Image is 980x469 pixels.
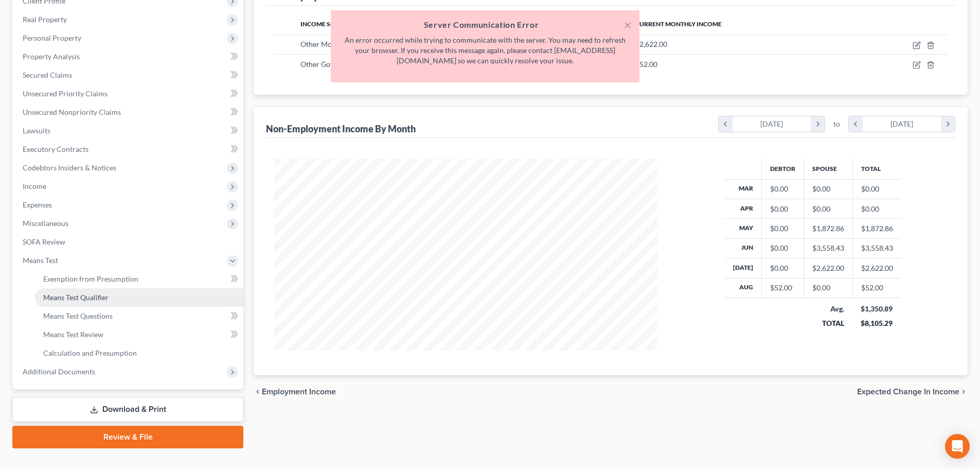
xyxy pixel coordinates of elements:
button: chevron_left Employment Income [254,388,336,396]
span: Means Test Questions [43,311,113,320]
span: Executory Contracts [23,145,88,153]
button: × [624,19,631,31]
th: Jun [725,238,762,258]
span: Unsecured Nonpriority Claims [23,108,121,116]
a: Download & Print [12,397,243,422]
div: $0.00 [770,243,795,253]
i: chevron_right [811,116,825,132]
div: Non-Employment Income By Month [266,123,416,135]
div: $0.00 [812,204,844,214]
span: Lawsuits [23,126,50,135]
div: $0.00 [770,223,795,234]
div: $0.00 [770,184,795,194]
div: $1,350.89 [861,304,893,314]
div: Avg. [812,304,844,314]
span: Expenses [23,200,52,209]
div: $1,872.86 [812,223,844,234]
a: Unsecured Nonpriority Claims [14,103,243,121]
h5: Server Communication Error [339,19,631,31]
a: Review & File [12,426,243,448]
th: Apr [725,199,762,218]
td: $0.00 [852,199,901,218]
span: Expected Change in Income [857,388,959,396]
span: Means Test Qualifier [43,293,109,302]
i: chevron_left [254,388,262,396]
th: Debtor [761,159,804,179]
span: Unsecured Priority Claims [23,89,108,98]
a: SOFA Review [14,233,243,251]
span: to [833,119,840,129]
span: Additional Documents [23,367,95,376]
td: $0.00 [852,179,901,199]
th: Total [852,159,901,179]
i: chevron_right [959,388,968,396]
th: [DATE] [725,258,762,278]
span: Means Test [23,256,58,265]
td: $1,872.86 [852,219,901,238]
a: Means Test Qualifier [35,288,243,307]
a: Calculation and Presumption [35,344,243,362]
div: $52.00 [770,283,795,293]
div: $0.00 [812,283,844,293]
td: $2,622.00 [852,258,901,278]
div: [DATE] [733,116,811,132]
div: [DATE] [863,116,941,132]
a: Exemption from Presumption [35,270,243,288]
div: $0.00 [770,204,795,214]
i: chevron_left [719,116,733,132]
button: Expected Change in Income chevron_right [857,388,968,396]
div: $2,622.00 [812,263,844,273]
span: Employment Income [262,388,336,396]
span: SOFA Review [23,237,65,246]
div: $8,105.29 [861,318,893,328]
a: Unsecured Priority Claims [14,84,243,103]
th: May [725,219,762,238]
span: Means Test Review [43,330,103,339]
div: $0.00 [812,184,844,194]
span: Calculation and Presumption [43,349,137,357]
i: chevron_right [941,116,955,132]
div: $0.00 [770,263,795,273]
td: $52.00 [852,278,901,298]
div: $3,558.43 [812,243,844,253]
p: An error occurred while trying to communicate with the server. You may need to refresh your brows... [339,35,631,66]
a: Means Test Questions [35,307,243,325]
span: Income [23,182,46,190]
th: Spouse [804,159,852,179]
a: Executory Contracts [14,140,243,159]
td: $3,558.43 [852,238,901,258]
span: Codebtors Insiders & Notices [23,163,116,172]
a: Lawsuits [14,121,243,140]
div: Open Intercom Messenger [945,434,970,459]
th: Mar [725,179,762,199]
i: chevron_left [849,116,863,132]
div: TOTAL [812,318,844,328]
a: Means Test Review [35,325,243,344]
th: Aug [725,278,762,298]
span: Miscellaneous [23,219,68,228]
span: Exemption from Presumption [43,274,138,283]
